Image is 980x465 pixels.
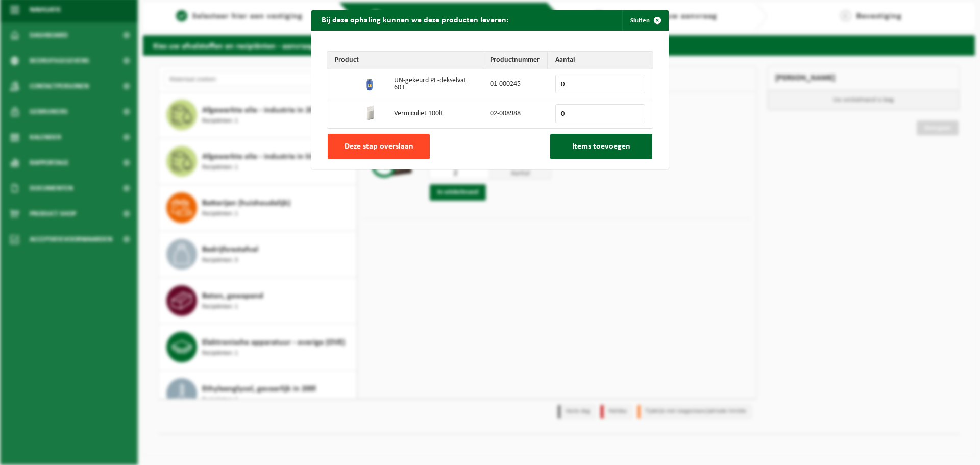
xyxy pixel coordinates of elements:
[482,69,548,99] td: 01-000245
[482,99,548,128] td: 02-008988
[550,134,652,159] button: Items toevoegen
[311,10,519,30] h2: Bij deze ophaling kunnen we deze producten leveren:
[572,142,630,151] span: Items toevoegen
[327,52,482,69] th: Product
[328,134,430,159] button: Deze stap overslaan
[362,75,379,91] img: 01-000245
[548,52,653,69] th: Aantal
[345,142,413,151] span: Deze stap overslaan
[386,69,482,99] td: UN-gekeurd PE-dekselvat 60 L
[362,105,379,121] img: 02-008988
[386,99,482,128] td: Vermiculiet 100lt
[622,10,668,31] button: Sluiten
[482,52,548,69] th: Productnummer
